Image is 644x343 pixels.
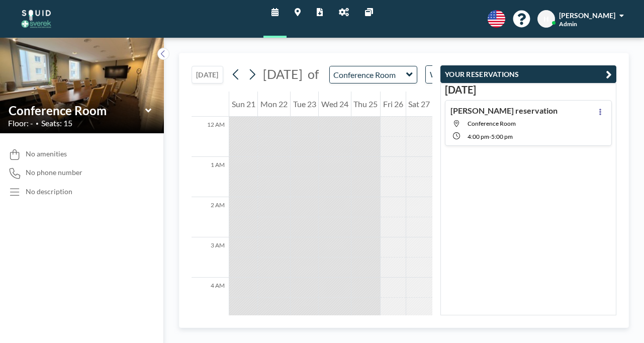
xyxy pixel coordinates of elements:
[9,103,145,118] input: Conference Room
[26,187,72,196] div: No description
[330,66,407,83] input: Conference Room
[308,66,319,82] span: of
[381,92,405,117] div: Fri 26
[41,118,72,128] span: Seats: 15
[8,118,33,128] span: Floor: -
[263,66,303,81] span: [DATE]
[192,66,223,83] button: [DATE]
[559,11,615,20] span: [PERSON_NAME]
[489,133,491,140] span: -
[428,68,485,81] span: WEEKLY VIEW
[16,9,56,29] img: organization-logo
[468,120,516,127] span: Conference Room
[192,278,229,318] div: 4 AM
[491,133,513,140] span: 5:00 PM
[440,65,616,83] button: YOUR RESERVATIONS
[192,197,229,237] div: 2 AM
[426,66,513,83] div: Search for option
[26,149,67,158] span: No amenities
[291,92,318,117] div: Tue 23
[192,117,229,157] div: 12 AM
[192,237,229,278] div: 3 AM
[351,92,380,117] div: Thu 25
[543,15,549,24] span: H
[450,106,558,116] h4: [PERSON_NAME] reservation
[406,92,432,117] div: Sat 27
[258,92,290,117] div: Mon 22
[319,92,350,117] div: Wed 24
[468,133,489,140] span: 4:00 PM
[192,157,229,197] div: 1 AM
[26,168,82,177] span: No phone number
[229,92,257,117] div: Sun 21
[36,120,39,127] span: •
[559,20,577,28] span: Admin
[445,83,612,96] h3: [DATE]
